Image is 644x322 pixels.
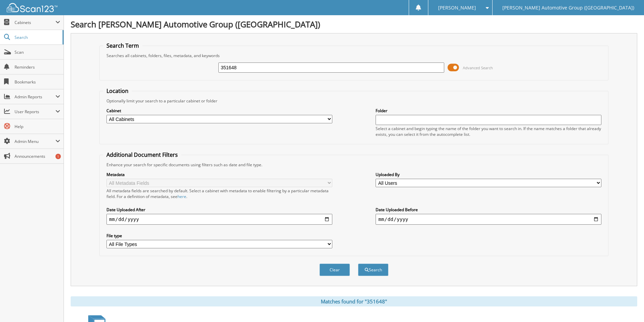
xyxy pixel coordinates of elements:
[438,6,476,10] span: [PERSON_NAME]
[103,98,605,104] div: Optionally limit your search to a particular cabinet or folder
[106,214,332,225] input: start
[177,194,186,199] a: here
[376,172,601,177] label: Uploaded By
[376,207,601,213] label: Date Uploaded Before
[15,64,60,70] span: Reminders
[103,162,605,168] div: Enhance your search for specific documents using filters such as date and file type.
[502,6,634,10] span: [PERSON_NAME] Automotive Group ([GEOGRAPHIC_DATA])
[103,87,132,95] legend: Location
[376,214,601,225] input: end
[103,53,605,58] div: Searches all cabinets, folders, files, metadata, and keywords
[15,79,60,85] span: Bookmarks
[106,233,332,239] label: File type
[15,153,60,159] span: Announcements
[15,49,60,55] span: Scan
[15,139,55,144] span: Admin Menu
[15,94,55,100] span: Admin Reports
[15,34,59,40] span: Search
[106,172,332,177] label: Metadata
[55,154,61,159] div: 1
[376,126,601,137] div: Select a cabinet and begin typing the name of the folder you want to search in. If the name match...
[71,19,637,30] h1: Search [PERSON_NAME] Automotive Group ([GEOGRAPHIC_DATA])
[106,188,332,199] div: All metadata fields are searched by default. Select a cabinet with metadata to enable filtering b...
[358,264,388,276] button: Search
[463,65,493,70] span: Advanced Search
[15,124,60,129] span: Help
[106,108,332,114] label: Cabinet
[7,3,57,12] img: scan123-logo-white.svg
[71,296,637,306] div: Matches found for "351648"
[376,108,601,114] label: Folder
[319,264,350,276] button: Clear
[15,109,55,115] span: User Reports
[103,42,142,49] legend: Search Term
[103,151,181,158] legend: Additional Document Filters
[106,207,332,213] label: Date Uploaded After
[15,20,55,25] span: Cabinets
